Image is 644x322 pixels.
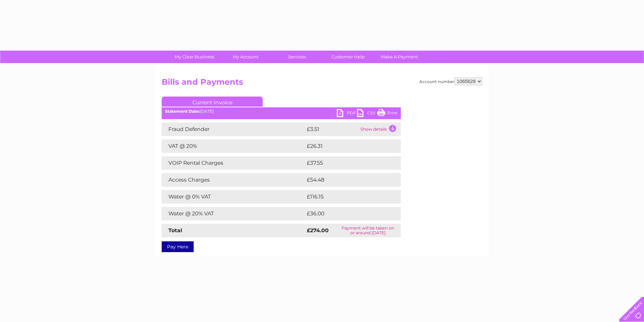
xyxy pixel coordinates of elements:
td: Water @ 20% VAT [162,207,305,220]
td: Fraud Defender [162,123,305,136]
td: Show details [359,123,401,136]
a: PDF [337,109,357,119]
td: VAT @ 20% [162,139,305,153]
td: £37.55 [305,156,387,170]
a: Pay Here [162,241,194,252]
td: Water @ 0% VAT [162,190,305,204]
div: Account number [419,77,482,85]
td: £54.48 [305,173,388,187]
div: [DATE] [162,109,401,114]
a: CSV [357,109,377,119]
h2: Bills and Payments [162,77,482,90]
a: My Clear Business [167,51,222,63]
td: £26.31 [305,139,387,153]
td: £3.51 [305,123,359,136]
a: Print [377,109,397,119]
b: Statement Date: [165,109,200,114]
td: £36.00 [305,207,388,220]
a: Customer Help [320,51,376,63]
td: Access Charges [162,173,305,187]
strong: Total [168,227,182,234]
td: £116.15 [305,190,387,204]
td: Payment will be taken on or around [DATE] [335,224,401,237]
a: My Account [218,51,273,63]
td: VOIP Rental Charges [162,156,305,170]
a: Current Invoice [162,97,263,107]
strong: £274.00 [307,227,329,234]
a: Make A Payment [372,51,427,63]
a: Services [269,51,325,63]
